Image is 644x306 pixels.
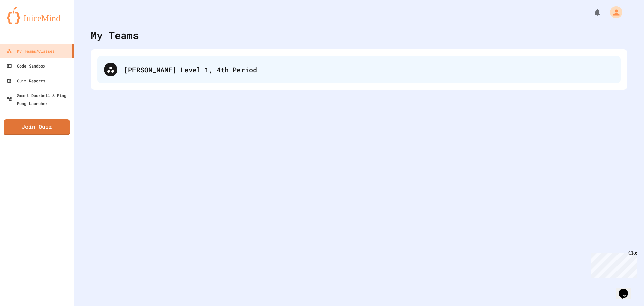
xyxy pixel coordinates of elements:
div: Smart Doorbell & Ping Pong Launcher [7,91,71,107]
div: Chat with us now!Close [3,3,46,43]
div: My Notifications [581,7,603,18]
div: My Account [603,5,624,20]
div: [PERSON_NAME] Level 1, 4th Period [124,64,614,75]
div: My Teams/Classes [7,47,55,55]
a: Join Quiz [4,119,70,135]
div: Quiz Reports [7,77,45,85]
div: Code Sandbox [7,62,45,70]
iframe: chat widget [588,250,637,278]
div: My Teams [91,28,139,43]
iframe: chat widget [616,279,637,299]
div: [PERSON_NAME] Level 1, 4th Period [97,56,621,83]
img: logo-orange.svg [7,7,67,24]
